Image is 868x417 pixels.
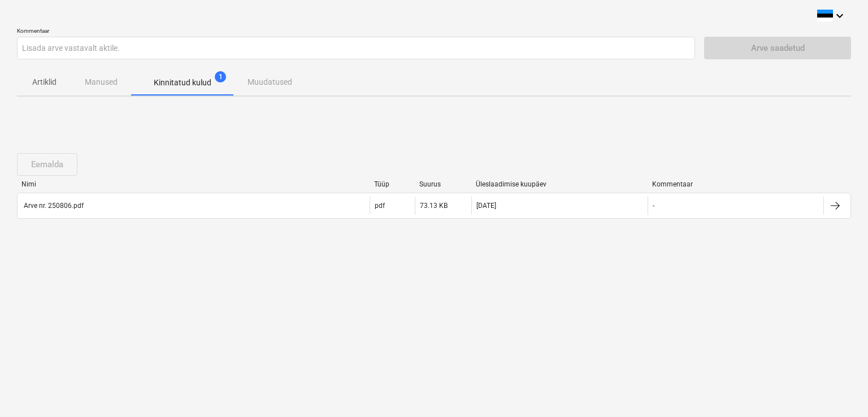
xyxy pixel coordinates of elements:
[17,27,695,37] p: Kommentaar
[375,202,385,210] div: pdf
[31,76,58,88] p: Artiklid
[374,180,410,188] div: Tüüp
[215,71,226,82] span: 1
[22,202,84,210] div: Arve nr. 250806.pdf
[833,9,847,23] i: keyboard_arrow_down
[419,180,467,188] div: Suurus
[652,180,819,188] div: Kommentaar
[21,180,365,188] div: Nimi
[154,77,211,89] p: Kinnitatud kulud
[653,202,654,210] div: -
[476,202,496,210] div: [DATE]
[420,202,448,210] div: 73.13 KB
[476,180,643,188] div: Üleslaadimise kuupäev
